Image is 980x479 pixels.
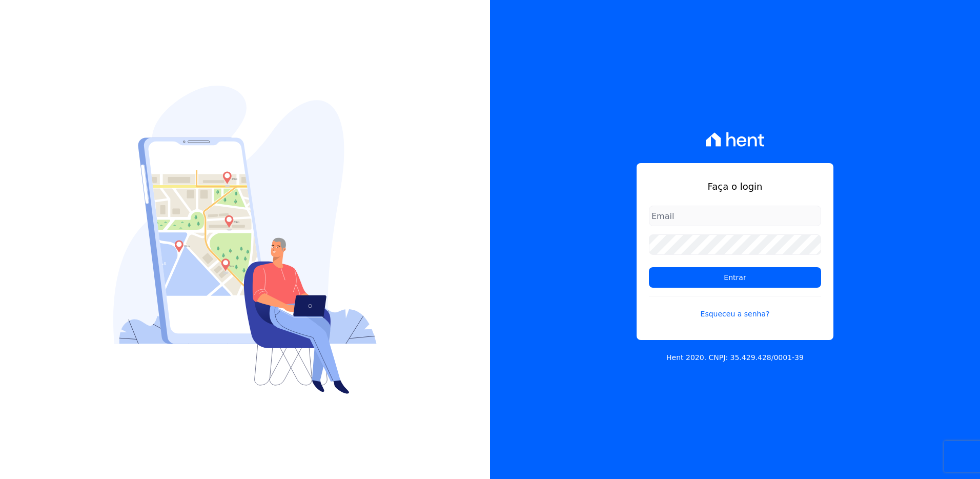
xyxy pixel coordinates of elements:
[666,352,804,363] p: Hent 2020. CNPJ: 35.429.428/0001-39
[649,206,821,226] input: Email
[649,296,821,320] a: Esqueceu a senha?
[649,267,821,288] input: Entrar
[649,179,821,193] h1: Faça o login
[113,86,377,394] img: Login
